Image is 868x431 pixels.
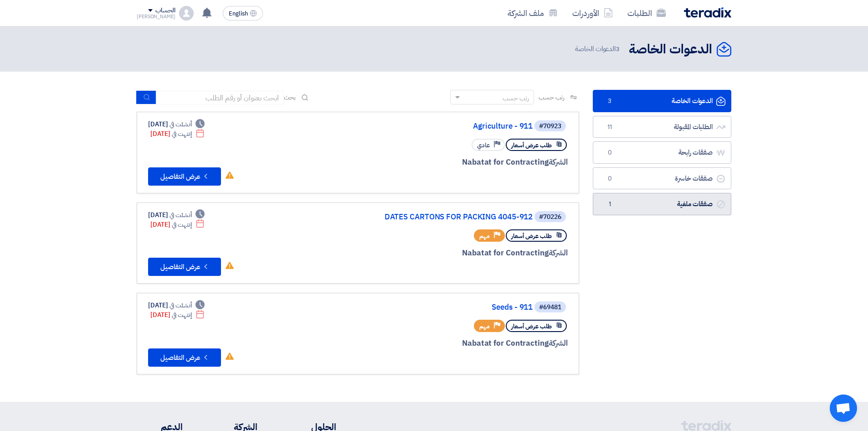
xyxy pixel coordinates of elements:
div: [DATE] [148,119,205,129]
span: 0 [604,174,615,183]
div: [DATE] [148,210,205,220]
span: طلب عرض أسعار [511,322,552,331]
span: أنشئت في [169,301,191,310]
span: الشركة [549,247,568,259]
span: 1 [604,200,615,209]
a: صفقات خاسرة0 [593,167,731,190]
span: أنشئت في [169,119,191,129]
button: عرض التفاصيل [148,348,221,367]
div: رتب حسب [503,93,529,103]
div: #70226 [539,214,561,220]
input: ابحث بعنوان أو رقم الطلب [156,91,284,104]
span: أنشئت في [169,210,191,220]
span: الشركة [549,156,568,168]
span: 11 [604,123,615,132]
div: #70923 [539,123,561,130]
a: الطلبات المقبولة11 [593,116,731,138]
a: صفقات ملغية1 [593,193,731,215]
a: الدعوات الخاصة3 [593,90,731,112]
img: Teradix logo [684,7,731,18]
h2: الدعوات الخاصة [629,41,712,58]
a: الأوردرات [565,2,620,24]
div: [DATE] [150,310,205,320]
span: رتب حسب [539,93,565,102]
span: طلب عرض أسعار [511,232,552,240]
span: مهم [479,322,490,331]
div: الحساب [155,7,175,15]
div: Nabatat for Contracting [349,338,568,349]
div: Nabatat for Contracting [349,247,568,259]
div: Nabatat for Contracting [349,156,568,168]
span: English [229,10,248,17]
span: مهم [479,232,490,240]
button: English [223,6,263,21]
span: الشركة [549,338,568,349]
span: عادي [477,141,490,150]
span: 3 [616,44,620,54]
a: DATES CARTONS FOR PACKING 4045-912 [350,213,533,221]
span: طلب عرض أسعار [511,141,552,150]
span: بحث [284,93,296,102]
button: عرض التفاصيل [148,167,221,186]
span: إنتهت في [172,129,191,139]
a: صفقات رابحة0 [593,141,731,164]
span: 0 [604,148,615,157]
div: [DATE] [150,220,205,229]
button: عرض التفاصيل [148,258,221,276]
span: 3 [604,97,615,106]
div: [DATE] [150,129,205,139]
a: Seeds - 911 [350,303,533,312]
a: ملف الشركة [500,2,565,24]
a: الطلبات [620,2,673,24]
div: [DATE] [148,301,205,310]
span: إنتهت في [172,310,191,320]
div: Open chat [830,395,857,422]
div: #69481 [539,304,561,311]
a: Agriculture - 911 [350,122,533,130]
img: profile_test.png [179,6,194,21]
div: [PERSON_NAME] [137,14,175,19]
span: إنتهت في [172,220,191,229]
span: الدعوات الخاصة [575,44,621,54]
